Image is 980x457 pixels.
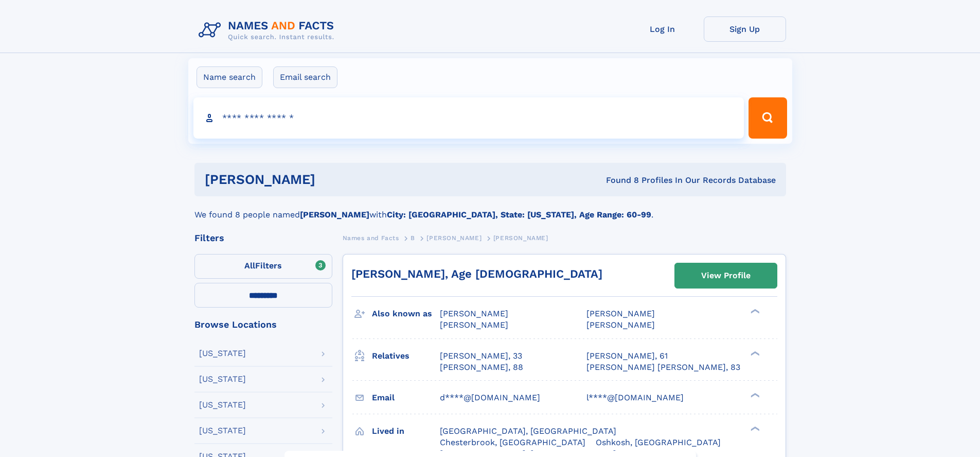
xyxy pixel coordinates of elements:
div: ❯ [748,308,760,315]
div: ❯ [748,350,760,357]
div: We found 8 people named with . [194,196,786,221]
a: Names and Facts [343,231,399,244]
span: [PERSON_NAME] [586,309,655,318]
h3: Email [372,389,440,407]
h3: Also known as [372,305,440,323]
a: B [411,231,415,244]
h3: Relatives [372,347,440,365]
b: City: [GEOGRAPHIC_DATA], State: [US_STATE], Age Range: 60-99 [387,210,651,219]
a: Sign Up [704,16,786,42]
div: [US_STATE] [199,427,246,435]
span: Oshkosh, [GEOGRAPHIC_DATA] [596,437,721,447]
button: Search Button [749,97,787,139]
a: [PERSON_NAME], 61 [586,350,668,362]
a: [PERSON_NAME], Age [DEMOGRAPHIC_DATA] [351,267,602,280]
div: Found 8 Profiles In Our Records Database [460,175,776,186]
div: ❯ [748,425,760,432]
label: Name search [197,66,262,88]
b: [PERSON_NAME] [300,210,369,219]
span: [PERSON_NAME] [493,234,548,242]
span: B [411,234,415,242]
a: [PERSON_NAME], 33 [440,350,522,362]
label: Email search [273,66,337,88]
a: [PERSON_NAME] [426,231,482,244]
span: All [244,261,255,270]
a: Log In [621,16,704,42]
a: [PERSON_NAME] [PERSON_NAME], 83 [586,362,740,373]
h1: [PERSON_NAME] [205,173,461,186]
a: View Profile [675,263,777,288]
span: [PERSON_NAME] [586,320,655,330]
a: [PERSON_NAME], 88 [440,362,523,373]
img: Logo Names and Facts [194,16,343,44]
h3: Lived in [372,422,440,440]
div: [US_STATE] [199,349,246,358]
div: Filters [194,233,332,243]
div: [US_STATE] [199,375,246,383]
div: Browse Locations [194,320,332,329]
span: Chesterbrook, [GEOGRAPHIC_DATA] [440,437,585,447]
input: search input [193,97,744,139]
div: View Profile [701,264,751,287]
div: [US_STATE] [199,401,246,409]
label: Filters [194,254,332,279]
span: [GEOGRAPHIC_DATA], [GEOGRAPHIC_DATA] [440,426,616,436]
span: [PERSON_NAME] [440,320,508,330]
div: ❯ [748,392,760,398]
span: [PERSON_NAME] [440,309,508,318]
span: [PERSON_NAME] [426,234,482,242]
